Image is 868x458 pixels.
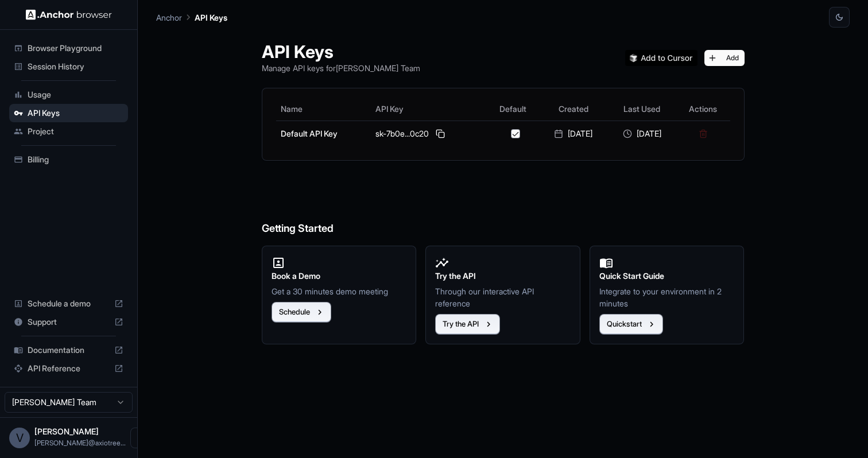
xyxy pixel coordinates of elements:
[272,270,407,282] h2: Book a Demo
[9,428,30,448] div: V
[130,428,151,448] button: Open menu
[676,98,730,121] th: Actions
[599,270,735,282] h2: Quick Start Guide
[435,270,571,282] h2: Try the API
[539,98,607,121] th: Created
[625,50,697,66] img: Add anchorbrowser MCP server to Cursor
[272,302,331,323] button: Schedule
[9,150,128,169] div: Billing
[375,127,483,141] div: sk-7b0e...0c20
[9,57,128,76] div: Session History
[433,127,447,141] button: Copy API key
[613,128,672,139] div: [DATE]
[28,154,123,165] span: Billing
[262,62,420,74] p: Manage API keys for [PERSON_NAME] Team
[28,344,110,356] span: Documentation
[156,11,227,24] nav: breadcrumb
[9,104,128,122] div: API Keys
[28,316,110,328] span: Support
[28,107,123,119] span: API Keys
[28,61,123,72] span: Session History
[28,42,123,54] span: Browser Playground
[28,363,110,374] span: API Reference
[195,11,227,24] p: API Keys
[9,39,128,57] div: Browser Playground
[276,121,371,146] td: Default API Key
[28,89,123,100] span: Usage
[26,9,112,20] img: Anchor Logo
[28,126,123,137] span: Project
[487,98,540,121] th: Default
[608,98,676,121] th: Last Used
[262,174,745,237] h6: Getting Started
[34,426,99,436] span: Vipin Tanna
[34,438,126,447] span: vipin@axiotree.com
[28,298,110,309] span: Schedule a demo
[276,98,371,121] th: Name
[435,285,571,309] p: Through our interactive API reference
[9,86,128,104] div: Usage
[704,50,745,66] button: Add
[9,341,128,359] div: Documentation
[262,41,420,62] h1: API Keys
[9,294,128,313] div: Schedule a demo
[599,285,735,309] p: Integrate to your environment in 2 minutes
[435,314,500,335] button: Try the API
[272,285,407,297] p: Get a 30 minutes demo meeting
[9,359,128,378] div: API Reference
[544,128,603,139] div: [DATE]
[371,98,487,121] th: API Key
[9,313,128,331] div: Support
[9,122,128,141] div: Project
[156,11,182,24] p: Anchor
[599,314,663,335] button: Quickstart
